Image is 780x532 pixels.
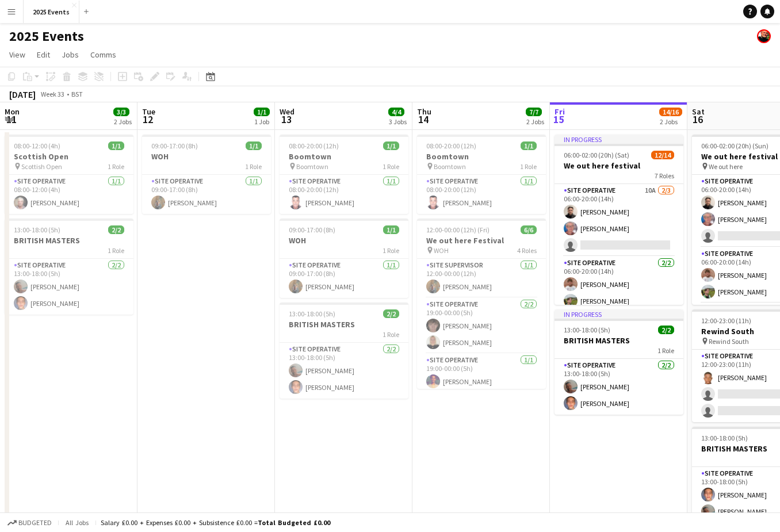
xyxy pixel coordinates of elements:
[417,298,546,354] app-card-role: Site Operative2/219:00-00:00 (5h)[PERSON_NAME][PERSON_NAME]
[701,141,768,150] span: 06:00-02:00 (20h) (Sun)
[32,47,55,62] a: Edit
[142,106,155,117] span: Tue
[417,175,546,214] app-card-role: Site Operative1/108:00-20:00 (12h)[PERSON_NAME]
[555,106,565,117] span: Fri
[108,141,124,150] span: 1/1
[709,162,743,171] span: We out here
[434,162,466,171] span: Boomtown
[280,106,295,117] span: Wed
[555,257,683,312] app-card-role: Site Operative2/206:00-20:00 (14h)[PERSON_NAME][PERSON_NAME]
[254,117,269,126] div: 1 Job
[5,175,133,214] app-card-role: Site Operative1/108:00-12:00 (4h)[PERSON_NAME]
[289,141,339,150] span: 08:00-20:00 (12h)
[659,108,682,116] span: 14/16
[434,246,449,255] span: WOH
[555,335,683,346] h3: BRITISH MASTERS
[289,309,335,318] span: 13:00-18:00 (5h)
[280,175,408,214] app-card-role: Site Operative1/108:00-20:00 (12h)[PERSON_NAME]
[289,225,335,234] span: 09:00-17:00 (8h)
[417,354,546,393] app-card-role: Site Operative1/119:00-00:00 (5h)[PERSON_NAME]
[553,113,565,126] span: 15
[555,309,683,319] div: In progress
[555,184,683,257] app-card-role: Site Operative10A2/306:00-20:00 (14h)[PERSON_NAME][PERSON_NAME]
[383,141,399,150] span: 1/1
[280,259,408,298] app-card-role: Site Operative1/109:00-17:00 (8h)[PERSON_NAME]
[142,135,271,214] app-job-card: 09:00-17:00 (8h)1/1WOH1 RoleSite Operative1/109:00-17:00 (8h)[PERSON_NAME]
[38,90,67,98] span: Week 33
[555,135,683,144] div: In progress
[280,219,408,298] app-job-card: 09:00-17:00 (8h)1/1WOH1 RoleSite Operative1/109:00-17:00 (8h)[PERSON_NAME]
[14,141,60,150] span: 08:00-12:00 (4h)
[151,141,198,150] span: 09:00-17:00 (8h)
[296,162,328,171] span: Boomtown
[383,225,399,234] span: 1/1
[417,151,546,162] h3: Boomtown
[63,518,91,527] span: All jobs
[521,141,537,150] span: 1/1
[140,113,155,126] span: 12
[388,108,404,116] span: 4/4
[280,235,408,246] h3: WOH
[417,219,546,389] app-job-card: 12:00-00:00 (12h) (Fri)6/6We out here Festival WOH4 RolesSite Supervisor1/112:00-00:00 (12h)[PERS...
[555,359,683,415] app-card-role: Site Operative2/213:00-18:00 (5h)[PERSON_NAME][PERSON_NAME]
[278,113,295,126] span: 13
[246,141,262,150] span: 1/1
[701,316,751,325] span: 12:00-23:00 (11h)
[383,330,399,339] span: 1 Role
[651,151,674,159] span: 12/14
[660,117,682,126] div: 2 Jobs
[57,47,83,62] a: Jobs
[389,117,407,126] div: 3 Jobs
[280,303,408,399] app-job-card: 13:00-18:00 (5h)2/2BRITISH MASTERS1 RoleSite Operative2/213:00-18:00 (5h)[PERSON_NAME][PERSON_NAME]
[280,135,408,214] app-job-card: 08:00-20:00 (12h)1/1Boomtown Boomtown1 RoleSite Operative1/108:00-20:00 (12h)[PERSON_NAME]
[655,171,674,180] span: 7 Roles
[21,162,62,171] span: Scottish Open
[521,225,537,234] span: 6/6
[71,90,83,98] div: BST
[520,162,537,171] span: 1 Role
[86,47,121,62] a: Comms
[383,162,399,171] span: 1 Role
[245,162,262,171] span: 1 Role
[426,141,476,150] span: 08:00-20:00 (12h)
[5,219,133,315] app-job-card: 13:00-18:00 (5h)2/2BRITISH MASTERS1 RoleSite Operative2/213:00-18:00 (5h)[PERSON_NAME][PERSON_NAME]
[417,106,431,117] span: Thu
[5,106,20,117] span: Mon
[18,519,52,527] span: Budgeted
[37,49,50,60] span: Edit
[258,518,330,527] span: Total Budgeted £0.00
[254,108,270,116] span: 1/1
[108,246,124,255] span: 1 Role
[3,113,20,126] span: 11
[692,106,705,117] span: Sat
[24,1,79,23] button: 2025 Events
[426,225,490,234] span: 12:00-00:00 (12h) (Fri)
[9,28,84,45] h1: 2025 Events
[417,135,546,214] app-job-card: 08:00-20:00 (12h)1/1Boomtown Boomtown1 RoleSite Operative1/108:00-20:00 (12h)[PERSON_NAME]
[517,246,537,255] span: 4 Roles
[657,346,674,355] span: 1 Role
[280,343,408,399] app-card-role: Site Operative2/213:00-18:00 (5h)[PERSON_NAME][PERSON_NAME]
[90,49,116,60] span: Comms
[383,309,399,318] span: 2/2
[280,319,408,330] h3: BRITISH MASTERS
[5,135,133,214] app-job-card: 08:00-12:00 (4h)1/1Scottish Open Scottish Open1 RoleSite Operative1/108:00-12:00 (4h)[PERSON_NAME]
[5,47,30,62] a: View
[555,160,683,171] h3: We out here festival
[5,235,133,246] h3: BRITISH MASTERS
[555,309,683,415] app-job-card: In progress13:00-18:00 (5h)2/2BRITISH MASTERS1 RoleSite Operative2/213:00-18:00 (5h)[PERSON_NAME]...
[417,235,546,246] h3: We out here Festival
[14,225,60,234] span: 13:00-18:00 (5h)
[555,135,683,305] app-job-card: In progress06:00-02:00 (20h) (Sat)12/14We out here festival7 RolesSite Operative10A2/306:00-20:00...
[5,151,133,162] h3: Scottish Open
[757,29,771,43] app-user-avatar: Josh Tutty
[280,151,408,162] h3: Boomtown
[564,326,610,334] span: 13:00-18:00 (5h)
[108,225,124,234] span: 2/2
